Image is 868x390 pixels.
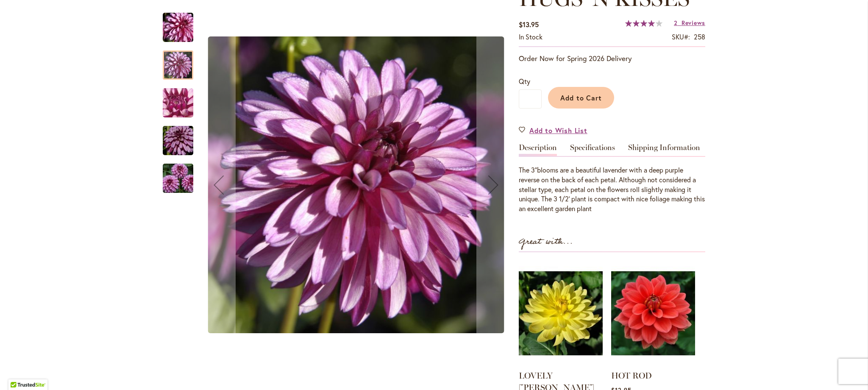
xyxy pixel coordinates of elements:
a: Specifications [570,144,615,156]
div: The 3"blooms are a beautiful lavender with a deep purple reverse on the back of each petal. Altho... [519,165,705,214]
div: 258 [694,32,705,42]
p: Order Now for Spring 2026 Delivery [519,53,705,64]
span: $13.95 [519,20,539,29]
div: Detailed Product Info [519,144,705,214]
div: HUGS 'N KISSES [163,4,202,42]
span: In stock [519,32,542,41]
img: HUGS 'N KISSES [208,36,504,333]
img: HOT ROD [611,261,695,366]
button: Previous [202,4,236,366]
strong: Great with... [519,235,573,249]
img: HUGS 'N KISSES [147,7,209,48]
span: Reviews [682,19,705,27]
button: Next [476,4,510,366]
div: HUGS 'N KISSES [163,155,193,193]
div: HUGS 'N KISSES [163,117,202,155]
div: HUGS 'N KISSESHUGS 'N KISSESHUGS 'N KISSES [202,4,510,366]
img: HUGS 'N KISSES [147,120,209,161]
span: Add to Wish List [529,125,587,135]
div: 80% [625,20,662,27]
img: HUGS 'N KISSES [147,80,209,126]
img: LOVELY RITA [519,261,603,366]
button: Add to Cart [548,87,614,109]
a: HOT ROD [611,370,652,381]
a: 2 Reviews [674,19,705,27]
a: Shipping Information [628,144,700,156]
span: Add to Cart [560,93,602,102]
img: HUGS 'N KISSES [147,158,209,199]
div: HUGS 'N KISSES [163,80,202,117]
div: Availability [519,32,542,42]
div: Product Images [202,4,549,366]
a: Add to Wish List [519,125,587,135]
span: 2 [674,19,678,27]
span: Qty [519,77,530,86]
iframe: Launch Accessibility Center [6,360,30,384]
strong: SKU [672,32,690,41]
a: Description [519,144,557,156]
div: HUGS 'N KISSES [163,42,202,80]
div: HUGS 'N KISSES [202,4,510,366]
